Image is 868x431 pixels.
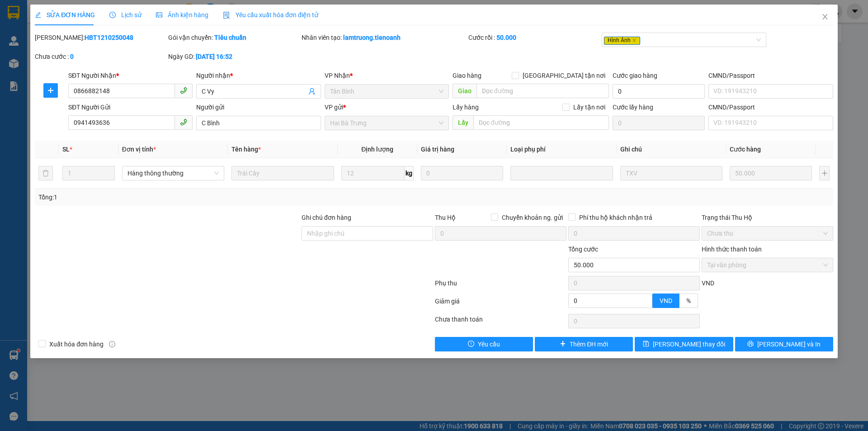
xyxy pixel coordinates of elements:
div: VP gửi [325,102,449,112]
span: [PERSON_NAME] thay đổi [653,339,725,349]
span: Cước hàng [730,146,761,153]
span: VND [702,279,714,287]
span: exclamation-circle [468,341,474,348]
button: plus [43,83,58,98]
input: Cước lấy hàng [613,116,705,130]
div: Trạng thái Thu Hộ [702,213,833,223]
div: [PERSON_NAME]: [35,33,166,43]
span: SỬA ĐƠN HÀNG [35,11,95,19]
span: Lấy hàng [453,104,479,111]
b: lamtruong.tienoanh [343,34,401,41]
div: Người gửi [196,102,321,112]
button: exclamation-circleYêu cầu [435,337,533,351]
span: phone [180,118,187,126]
span: Tân Bình [330,85,443,98]
span: Chưa thu [707,227,828,240]
div: Gói vận chuyển: [168,33,300,43]
span: Phí thu hộ khách nhận trả [576,213,656,223]
span: [GEOGRAPHIC_DATA] tận nơi [519,71,609,81]
span: Hình Ảnh [604,37,640,45]
span: SL [62,146,70,153]
span: phone [180,87,187,94]
button: save[PERSON_NAME] thay đổi [635,337,733,351]
span: plus [44,87,57,94]
img: icon [223,12,230,19]
span: clock-circle [109,12,116,18]
label: Hình thức thanh toán [702,246,762,253]
label: Cước lấy hàng [613,104,653,111]
span: Lịch sử [109,11,142,19]
input: Dọc đường [473,115,609,130]
th: Ghi chú [617,141,726,158]
span: VND [660,297,672,304]
b: HBT1210250048 [85,34,133,41]
span: Ảnh kiện hàng [156,11,208,19]
span: Thu Hộ [435,214,456,221]
div: Tổng: 1 [38,192,335,202]
label: Cước giao hàng [613,72,657,79]
span: close [821,13,829,20]
button: printer[PERSON_NAME] và In [735,337,833,351]
button: plus [819,166,829,180]
button: plusThêm ĐH mới [535,337,633,351]
div: Ngày GD: [168,52,300,62]
span: picture [156,12,162,18]
b: [DATE] 16:52 [196,53,232,60]
span: Chuyển khoản ng. gửi [498,213,566,223]
span: Hàng thông thường [127,166,219,180]
span: Định lượng [361,146,393,153]
b: 0 [70,53,74,60]
div: Chưa thanh toán [434,314,567,330]
span: printer [747,341,754,348]
b: 50.000 [496,34,516,41]
span: info-circle [109,341,115,347]
span: Tổng cước [568,246,598,253]
span: save [643,341,649,348]
span: [PERSON_NAME] và In [757,339,821,349]
input: 0 [730,166,812,180]
span: Giá trị hàng [421,146,454,153]
div: Người nhận [196,71,321,81]
button: Close [812,5,838,30]
input: 0 [421,166,503,180]
input: Ghi Chú [620,166,722,180]
b: Tiêu chuẩn [214,34,246,41]
input: Dọc đường [476,84,609,98]
span: Giao [453,84,476,98]
span: kg [405,166,414,180]
span: Hai Bà Trưng [330,116,443,130]
span: Giao hàng [453,72,481,79]
input: Ghi chú đơn hàng [302,226,433,241]
span: user-add [308,88,316,95]
div: Phụ thu [434,278,567,294]
button: delete [38,166,53,180]
span: Lấy [453,115,473,130]
span: Yêu cầu xuất hóa đơn điện tử [223,11,318,19]
div: CMND/Passport [708,102,833,112]
div: SĐT Người Nhận [68,71,193,81]
span: Yêu cầu [478,339,500,349]
div: SĐT Người Gửi [68,102,193,112]
span: % [686,297,691,304]
div: Nhân viên tạo: [302,33,467,43]
input: Cước giao hàng [613,84,705,99]
span: Tại văn phòng [707,258,828,272]
span: Xuất hóa đơn hàng [46,339,107,349]
span: close [632,38,637,43]
span: Tên hàng [231,146,261,153]
span: VP Nhận [325,72,350,79]
span: Lấy tận nơi [570,102,609,112]
span: Thêm ĐH mới [570,339,608,349]
span: plus [560,341,566,348]
div: Giảm giá [434,296,567,312]
span: edit [35,12,41,18]
th: Loại phụ phí [507,141,616,158]
span: Đơn vị tính [122,146,156,153]
input: VD: Bàn, Ghế [231,166,334,180]
label: Ghi chú đơn hàng [302,214,351,221]
div: Chưa cước : [35,52,166,62]
div: CMND/Passport [708,71,833,81]
div: Cước rồi : [468,33,600,43]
